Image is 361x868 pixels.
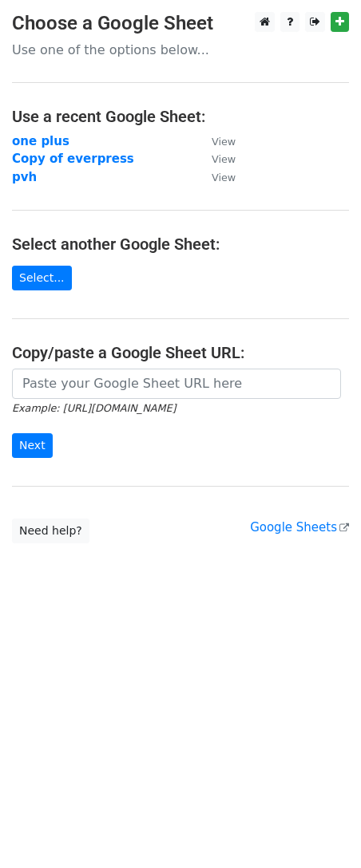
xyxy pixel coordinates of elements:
[12,369,341,399] input: Paste your Google Sheet URL here
[250,520,349,535] a: Google Sheets
[212,153,236,165] small: View
[12,266,72,290] a: Select...
[12,343,349,362] h4: Copy/paste a Google Sheet URL:
[12,519,89,543] a: Need help?
[212,136,236,148] small: View
[12,107,349,126] h4: Use a recent Google Sheet:
[212,172,236,183] small: View
[196,134,236,148] a: View
[12,433,53,458] input: Next
[12,170,37,184] a: pvh
[12,152,134,166] a: Copy of everpress
[12,402,176,414] small: Example: [URL][DOMAIN_NAME]
[196,152,236,166] a: View
[12,41,349,58] p: Use one of the options below...
[12,134,69,148] a: one plus
[12,235,349,254] h4: Select another Google Sheet:
[12,12,349,35] h3: Choose a Google Sheet
[196,170,236,184] a: View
